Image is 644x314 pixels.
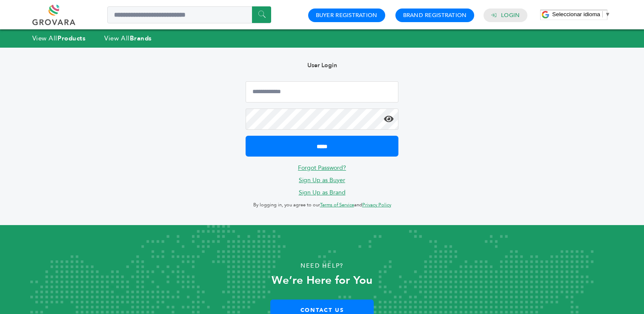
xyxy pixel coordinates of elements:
[403,11,467,19] a: Brand Registration
[104,34,152,43] a: View AllBrands
[57,34,86,43] strong: Products
[362,202,391,208] a: Privacy Policy
[307,61,337,69] b: User Login
[605,11,610,17] span: ▼
[107,6,271,23] input: Search a product or brand...
[299,176,345,184] a: Sign Up as Buyer
[298,164,346,172] a: Forgot Password?
[130,34,152,43] strong: Brands
[32,260,612,272] p: Need Help?
[320,202,354,208] a: Terms of Service
[552,11,600,17] span: Seleccionar idioma
[501,11,520,19] a: Login
[316,11,378,19] a: Buyer Registration
[272,273,372,288] strong: We’re Here for You
[246,81,398,103] input: Email Address
[246,108,398,130] input: Password
[299,188,346,197] a: Sign Up as Brand
[246,200,398,210] p: By logging in, you agree to our and
[32,34,86,43] a: View AllProducts
[552,11,610,17] a: Seleccionar idioma​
